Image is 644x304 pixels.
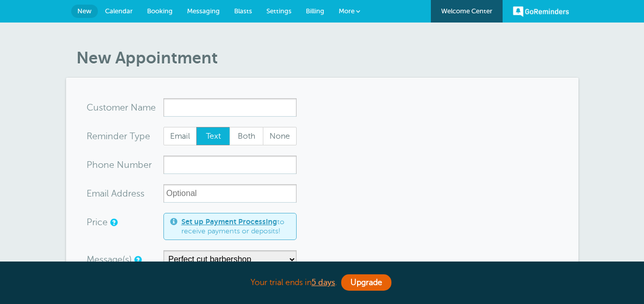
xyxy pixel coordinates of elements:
div: ress [87,184,163,203]
a: Set up Payment Processing [181,218,277,226]
span: Blasts [234,7,252,15]
a: Simple templates and custom messages will use the reminder schedule set under Settings > Reminder... [134,256,140,263]
label: Both [230,127,263,145]
span: Text [197,127,230,145]
div: ame [87,98,163,117]
div: mber [87,156,163,174]
iframe: Resource center [603,263,634,294]
a: New [71,5,98,18]
label: Email [163,127,197,145]
span: More [339,7,355,15]
span: New [77,7,92,15]
a: An optional price for the appointment. If you set a price, you can include a payment link in your... [110,219,116,226]
span: Billing [306,7,324,15]
label: Message(s) [87,255,132,264]
a: Upgrade [341,274,391,291]
label: Text [196,127,230,145]
span: Cus [87,103,103,112]
label: None [263,127,297,145]
label: Price [87,218,108,227]
span: Calendar [105,7,133,15]
span: Email [164,127,197,145]
span: Both [230,127,263,145]
span: ne Nu [103,160,130,169]
span: tomer N [103,103,138,112]
span: Ema [87,189,105,198]
span: il Add [105,189,128,198]
h1: New Appointment [76,48,578,68]
span: None [263,127,296,145]
input: Optional [163,184,297,203]
span: to receive payments or deposits! [181,218,290,235]
span: Pho [87,160,103,169]
span: Booking [147,7,173,15]
span: Settings [266,7,292,15]
a: 5 days [311,278,335,287]
span: Messaging [187,7,220,15]
div: Your trial ends in . [66,272,578,294]
label: Reminder Type [87,132,150,141]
